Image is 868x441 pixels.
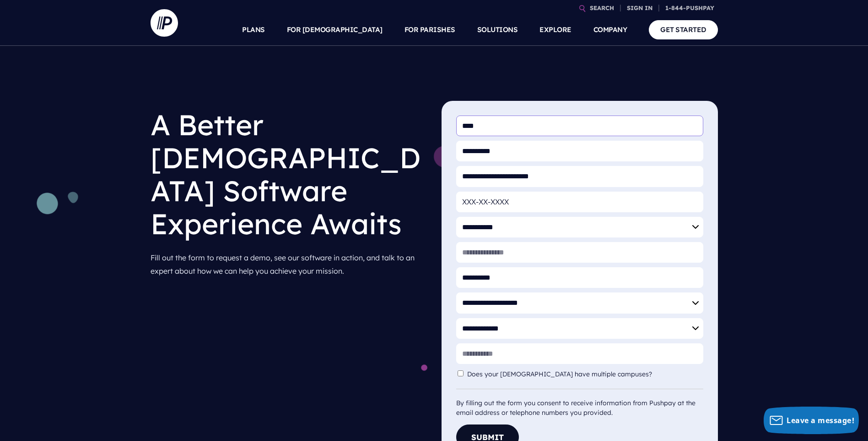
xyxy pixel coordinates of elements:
h1: A Better [DEMOGRAPHIC_DATA] Software Experience Awaits [151,101,427,248]
a: SOLUTIONS [477,14,518,46]
a: FOR PARISHES [404,14,455,46]
a: FOR [DEMOGRAPHIC_DATA] [287,14,383,46]
input: Organization Name [456,192,703,212]
div: By filling out the form you consent to receive information from Pushpay at the email address or t... [456,389,703,418]
a: PLANS [242,14,265,46]
a: COMPANY [593,14,627,46]
a: GET STARTED [649,20,718,39]
span: Leave a message! [787,415,854,425]
p: Fill out the form to request a demo, see our software in action, and talk to an expert about how ... [151,248,427,281]
button: Leave a message! [764,407,859,434]
label: Does your [DEMOGRAPHIC_DATA] have multiple campuses? [467,370,657,378]
a: EXPLORE [539,14,571,46]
